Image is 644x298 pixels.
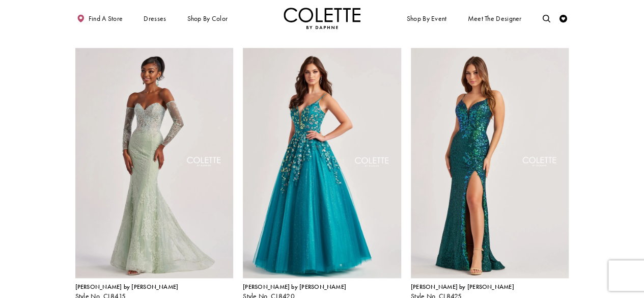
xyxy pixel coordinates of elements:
a: Meet the designer [466,8,524,29]
a: Visit Colette by Daphne Style No. CL8420 Page [243,48,401,278]
span: Shop By Event [405,8,449,29]
span: [PERSON_NAME] by [PERSON_NAME] [243,283,346,291]
img: Colette by Daphne [284,8,361,29]
span: Meet the designer [467,15,521,22]
a: Toggle search [541,8,552,29]
span: [PERSON_NAME] by [PERSON_NAME] [411,283,514,291]
a: Visit Colette by Daphne Style No. CL8425 Page [411,48,569,278]
a: Find a store [75,8,125,29]
a: Visit Colette by Daphne Style No. CL8415 Page [75,48,234,278]
span: [PERSON_NAME] by [PERSON_NAME] [75,283,179,291]
a: Visit Home Page [284,8,361,29]
a: Check Wishlist [557,8,569,29]
span: Dresses [144,15,166,22]
span: Dresses [142,8,168,29]
span: Shop By Event [407,15,447,22]
span: Find a store [89,15,123,22]
span: Shop by color [187,15,228,22]
span: Shop by color [185,8,230,29]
